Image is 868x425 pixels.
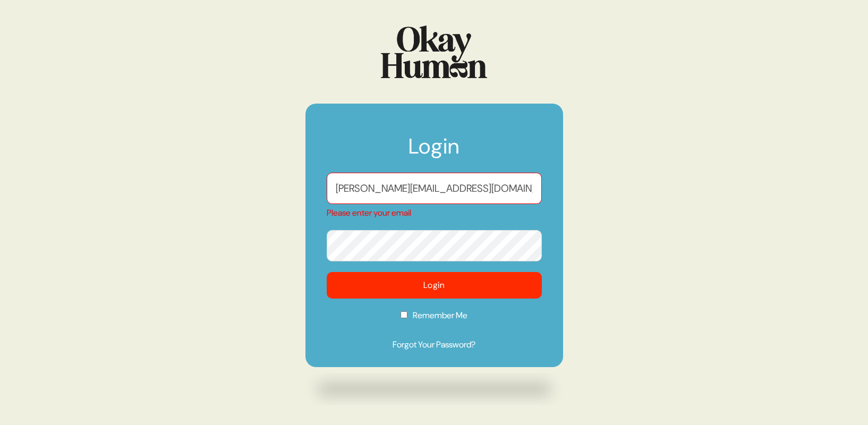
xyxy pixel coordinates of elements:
input: Email [327,173,542,204]
label: Remember Me [327,309,542,329]
input: Remember Me [401,311,407,318]
h1: Login [327,135,542,167]
a: Forgot Your Password? [327,338,542,351]
img: Drop shadow [305,372,563,406]
img: Logo [381,25,487,78]
button: Login [327,272,542,299]
div: Please enter your email [327,207,542,219]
